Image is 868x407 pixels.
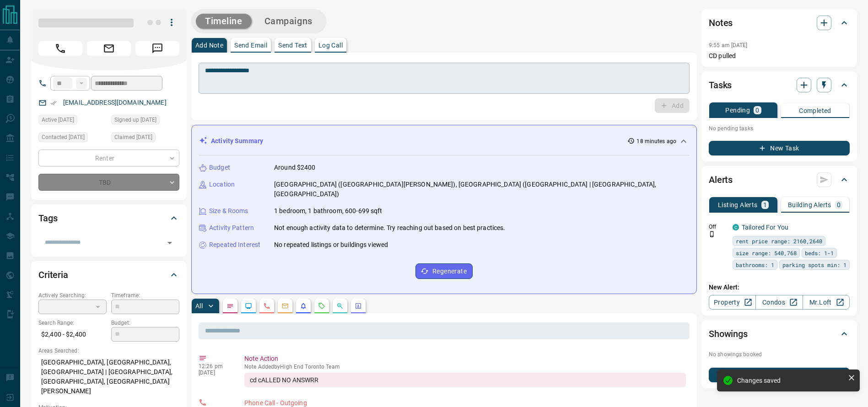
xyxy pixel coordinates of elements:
p: 0 [837,202,841,208]
p: Activity Pattern [209,223,254,233]
a: Condos [755,295,803,310]
p: Actively Searching: [38,291,107,300]
div: Tasks [709,74,850,96]
span: Email [87,41,131,56]
svg: Opportunities [336,302,344,310]
div: Sat Oct 11 2025 [38,115,107,128]
p: [DATE] [199,370,231,376]
p: Listing Alerts [718,202,758,208]
div: condos.ca [733,224,739,230]
h2: Showings [709,327,748,341]
button: Timeline [196,14,252,29]
span: Call [38,41,82,56]
p: Pending [725,107,750,113]
p: Send Email [234,42,267,48]
div: Showings [709,323,850,345]
h2: Tags [38,211,57,225]
h2: Tasks [709,78,732,92]
p: Location [209,180,235,189]
p: No pending tasks [709,122,850,135]
p: No showings booked [709,350,850,359]
button: New Task [709,141,850,155]
h2: Notes [709,16,733,30]
span: bathrooms: 1 [736,260,774,269]
span: rent price range: 2160,2640 [736,236,822,246]
p: Note Added by High End Toronto Team [244,364,686,370]
span: beds: 1-1 [805,248,834,257]
p: Send Text [278,42,307,48]
div: cd cALLED NO ANSWRR [244,373,686,387]
svg: Emails [281,302,289,310]
p: All [195,303,203,309]
p: Budget: [111,319,179,327]
a: Tailored For You [742,224,788,231]
svg: Calls [263,302,270,310]
p: $2,400 - $2,400 [38,327,107,342]
p: 0 [755,107,759,113]
h2: Criteria [38,268,68,282]
div: Fri Oct 10 2025 [111,115,179,128]
button: New Showing [709,368,850,382]
a: Property [709,295,756,310]
div: Notes [709,12,850,34]
p: 18 minutes ago [636,137,676,145]
p: Building Alerts [788,202,831,208]
p: New Alert: [709,283,850,292]
svg: Requests [318,302,325,310]
p: Areas Searched: [38,347,179,355]
p: Budget [209,163,230,172]
div: Renter [38,150,179,166]
div: Tags [38,207,179,229]
span: parking spots min: 1 [782,260,846,269]
div: Changes saved [737,377,844,384]
svg: Notes [226,302,234,310]
div: Criteria [38,264,179,286]
span: Claimed [DATE] [114,133,152,142]
p: Around $2400 [274,163,316,172]
div: Activity Summary18 minutes ago [199,133,689,150]
p: 12:26 pm [199,363,231,370]
p: 1 bedroom, 1 bathroom, 600-699 sqft [274,206,383,216]
p: Note Action [244,354,686,364]
span: Signed up [DATE] [114,115,156,124]
p: Not enough activity data to determine. Try reaching out based on best practices. [274,223,506,233]
p: [GEOGRAPHIC_DATA] ([GEOGRAPHIC_DATA][PERSON_NAME]), [GEOGRAPHIC_DATA] ([GEOGRAPHIC_DATA] | [GEOGR... [274,180,689,199]
p: Size & Rooms [209,206,248,216]
p: Add Note [195,42,223,48]
div: Sat Oct 11 2025 [38,132,107,145]
textarea: To enrich screen reader interactions, please activate Accessibility in Grammarly extension settings [205,67,683,90]
div: Alerts [709,169,850,191]
p: Search Range: [38,319,107,327]
p: Off [709,223,727,231]
svg: Push Notification Only [709,231,715,237]
p: Activity Summary [211,136,263,146]
p: No repeated listings or buildings viewed [274,240,388,250]
span: Active [DATE] [42,115,74,124]
button: Open [163,236,176,249]
span: Message [135,41,179,56]
div: TBD [38,174,179,191]
span: size range: 540,768 [736,248,797,257]
svg: Lead Browsing Activity [245,302,252,310]
div: Sat Oct 11 2025 [111,132,179,145]
span: Contacted [DATE] [42,133,85,142]
svg: Listing Alerts [300,302,307,310]
p: Completed [799,107,831,114]
h2: Alerts [709,172,733,187]
a: [EMAIL_ADDRESS][DOMAIN_NAME] [63,99,167,106]
button: Campaigns [255,14,322,29]
p: Log Call [318,42,343,48]
p: Timeframe: [111,291,179,300]
a: Mr.Loft [803,295,850,310]
p: Repeated Interest [209,240,260,250]
p: [GEOGRAPHIC_DATA], [GEOGRAPHIC_DATA], [GEOGRAPHIC_DATA] | [GEOGRAPHIC_DATA], [GEOGRAPHIC_DATA], [... [38,355,179,399]
p: 9:55 am [DATE] [709,42,748,48]
svg: Agent Actions [355,302,362,310]
p: 1 [763,202,767,208]
p: CD pulled [709,51,850,61]
svg: Email Verified [50,100,57,106]
button: Regenerate [415,263,473,279]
